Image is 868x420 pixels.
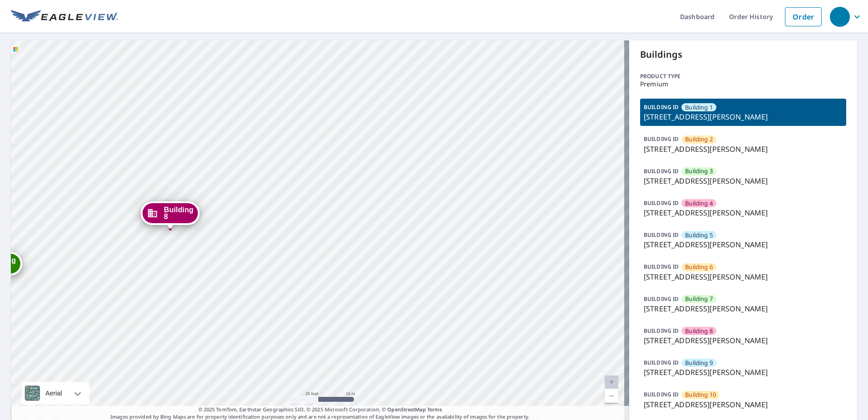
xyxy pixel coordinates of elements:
span: Building 10 [685,390,716,399]
p: [STREET_ADDRESS][PERSON_NAME] [644,144,843,155]
p: BUILDING ID [644,359,679,366]
p: BUILDING ID [644,263,679,270]
p: BUILDING ID [644,327,679,335]
p: BUILDING ID [644,295,679,303]
span: Building 4 [685,199,713,208]
p: [STREET_ADDRESS][PERSON_NAME] [644,335,843,346]
p: BUILDING ID [644,231,679,239]
span: Building 8 [164,206,193,220]
span: Building 6 [685,263,713,271]
p: BUILDING ID [644,135,679,143]
p: [STREET_ADDRESS][PERSON_NAME] [644,303,843,314]
p: [STREET_ADDRESS][PERSON_NAME] [644,175,843,186]
p: [STREET_ADDRESS][PERSON_NAME] [644,399,843,410]
div: Aerial [43,382,65,405]
img: EV Logo [11,10,118,24]
p: [STREET_ADDRESS][PERSON_NAME] [644,111,843,122]
span: Building 7 [685,295,713,303]
p: BUILDING ID [644,390,679,398]
span: Building 5 [685,231,713,240]
a: Order [785,7,822,26]
a: Current Level 20, Zoom In Disabled [605,375,618,389]
p: BUILDING ID [644,199,679,207]
span: Building 8 [685,327,713,335]
p: [STREET_ADDRESS][PERSON_NAME] [644,239,843,250]
span: Building 2 [685,135,713,144]
span: Building 1 [685,103,713,112]
p: BUILDING ID [644,167,679,175]
span: Building 9 [685,359,713,367]
p: Premium [640,80,846,88]
p: [STREET_ADDRESS][PERSON_NAME] [644,207,843,218]
p: Buildings [640,48,846,61]
p: Product type [640,72,846,80]
p: [STREET_ADDRESS][PERSON_NAME] [644,271,843,282]
a: OpenStreetMap [387,406,425,413]
p: BUILDING ID [644,103,679,111]
p: [STREET_ADDRESS][PERSON_NAME] [644,367,843,378]
a: Terms [427,406,442,413]
div: Dropped pin, building Building 8, Commercial property, 444 Forest Hill Rd Macon, GA 31210 [141,201,200,230]
span: © 2025 TomTom, Earthstar Geographics SIO, © 2025 Microsoft Corporation, © [198,406,442,414]
a: Current Level 20, Zoom Out [605,389,618,403]
div: Aerial [22,382,89,405]
span: Building 3 [685,167,713,175]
